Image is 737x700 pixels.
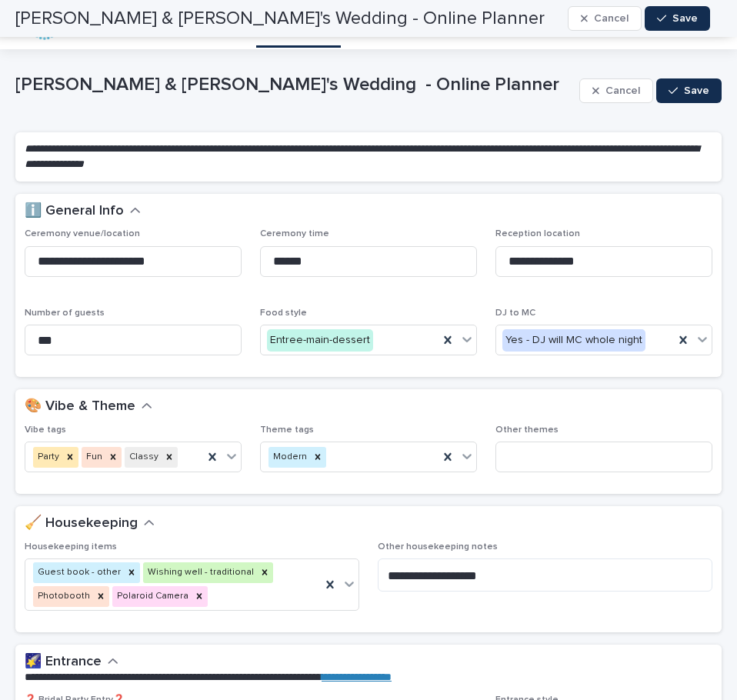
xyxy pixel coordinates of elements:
h2: 🌠 Entrance [25,654,102,671]
div: Modern [268,447,309,468]
button: 🌠 Entrance [25,654,118,671]
div: Wishing well - traditional [143,562,256,583]
span: Vibe tags [25,425,66,435]
span: Save [684,85,709,96]
div: Photobooth [33,586,92,607]
span: Cancel [605,85,640,96]
button: Save [656,78,722,103]
div: Classy [125,447,161,468]
div: Polaroid Camera [112,586,191,607]
span: Number of guests [25,308,105,318]
div: Fun [82,447,105,468]
span: Ceremony venue/location [25,229,140,238]
h2: 🧹 Housekeeping [25,515,138,532]
span: DJ to MC [495,308,535,318]
span: Reception location [495,229,580,238]
span: Other housekeeping notes [378,542,498,552]
button: Cancel [579,78,653,103]
p: [PERSON_NAME] & [PERSON_NAME]'s Wedding - Online Planner [15,74,573,96]
div: Entree-main-dessert [267,329,373,352]
button: ℹ️ General Info [25,203,141,220]
div: Yes - DJ will MC whole night [502,329,645,352]
span: Housekeeping items [25,542,117,552]
button: 🎨 Vibe & Theme [25,398,152,415]
h2: ℹ️ General Info [25,203,124,220]
span: Food style [260,308,307,318]
h2: 🎨 Vibe & Theme [25,398,135,415]
button: 🧹 Housekeeping [25,515,155,532]
span: Ceremony time [260,229,329,238]
span: Other themes [495,425,559,435]
div: Guest book - other [33,562,123,583]
span: Theme tags [260,425,314,435]
div: Party [33,447,62,468]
